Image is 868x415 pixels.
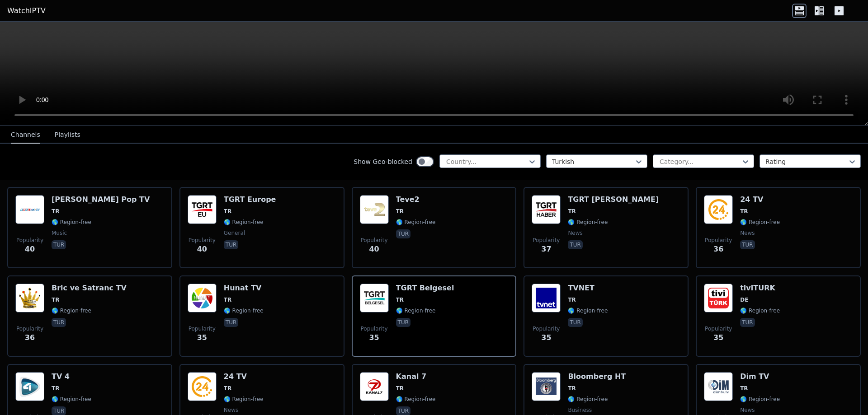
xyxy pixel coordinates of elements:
[532,372,561,401] img: Bloomberg HT
[541,332,551,343] span: 35
[396,195,436,204] h6: Teve2
[740,195,780,204] h6: 24 TV
[568,406,592,414] span: business
[568,396,608,403] span: 🌎 Region-free
[396,307,436,314] span: 🌎 Region-free
[25,332,35,343] span: 36
[740,229,755,237] span: news
[52,208,59,215] span: TR
[188,284,217,312] img: Hunat TV
[568,284,608,293] h6: TVNET
[740,385,748,392] span: TR
[197,244,207,255] span: 40
[740,296,748,303] span: DE
[704,195,733,224] img: 24 TV
[568,372,626,381] h6: Bloomberg HT
[224,195,276,204] h6: TGRT Europe
[740,208,748,215] span: TR
[52,372,91,381] h6: TV 4
[15,195,44,224] img: Kral Pop TV
[568,318,582,327] p: tur
[189,237,216,244] span: Popularity
[15,284,44,312] img: Bric ve Satranc TV
[11,126,40,144] button: Channels
[224,372,264,381] h6: 24 TV
[361,325,388,332] span: Popularity
[541,244,551,255] span: 37
[15,372,44,401] img: TV 4
[740,219,780,226] span: 🌎 Region-free
[197,332,207,343] span: 35
[7,5,46,16] a: WatchIPTV
[396,396,436,403] span: 🌎 Region-free
[52,219,91,226] span: 🌎 Region-free
[224,284,264,293] h6: Hunat TV
[740,318,755,327] p: tur
[396,385,404,392] span: TR
[52,318,66,327] p: tur
[224,219,264,226] span: 🌎 Region-free
[396,284,454,293] h6: TGRT Belgesel
[568,208,576,215] span: TR
[354,157,412,166] label: Show Geo-blocked
[568,240,582,249] p: tur
[713,332,723,343] span: 35
[52,195,150,204] h6: [PERSON_NAME] Pop TV
[188,195,217,224] img: TGRT Europe
[360,284,389,312] img: TGRT Belgesel
[52,284,127,293] h6: Bric ve Satranc TV
[532,195,561,224] img: TGRT Haber
[740,372,780,381] h6: Dim TV
[16,237,43,244] span: Popularity
[740,406,755,414] span: news
[361,237,388,244] span: Popularity
[740,240,755,249] p: tur
[52,229,67,237] span: music
[740,396,780,403] span: 🌎 Region-free
[568,219,608,226] span: 🌎 Region-free
[713,244,723,255] span: 36
[704,284,733,312] img: tiviTURK
[705,237,732,244] span: Popularity
[532,284,561,312] img: TVNET
[52,307,91,314] span: 🌎 Region-free
[568,296,576,303] span: TR
[568,195,659,204] h6: TGRT [PERSON_NAME]
[396,318,410,327] p: tur
[52,296,59,303] span: TR
[740,307,780,314] span: 🌎 Region-free
[369,332,379,343] span: 35
[224,385,231,392] span: TR
[224,296,231,303] span: TR
[224,229,245,237] span: general
[740,284,780,293] h6: tiviTURK
[396,208,404,215] span: TR
[55,126,80,144] button: Playlists
[568,307,608,314] span: 🌎 Region-free
[369,244,379,255] span: 40
[705,325,732,332] span: Popularity
[360,195,389,224] img: Teve2
[396,296,404,303] span: TR
[568,385,576,392] span: TR
[188,372,217,401] img: 24 TV
[52,396,91,403] span: 🌎 Region-free
[25,244,35,255] span: 40
[52,385,59,392] span: TR
[224,208,231,215] span: TR
[704,372,733,401] img: Dim TV
[533,325,560,332] span: Popularity
[360,372,389,401] img: Kanal 7
[16,325,43,332] span: Popularity
[224,307,264,314] span: 🌎 Region-free
[224,318,238,327] p: tur
[52,240,66,249] p: tur
[224,240,238,249] p: tur
[224,396,264,403] span: 🌎 Region-free
[224,406,238,414] span: news
[568,229,582,237] span: news
[396,229,410,238] p: tur
[396,372,436,381] h6: Kanal 7
[396,219,436,226] span: 🌎 Region-free
[533,237,560,244] span: Popularity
